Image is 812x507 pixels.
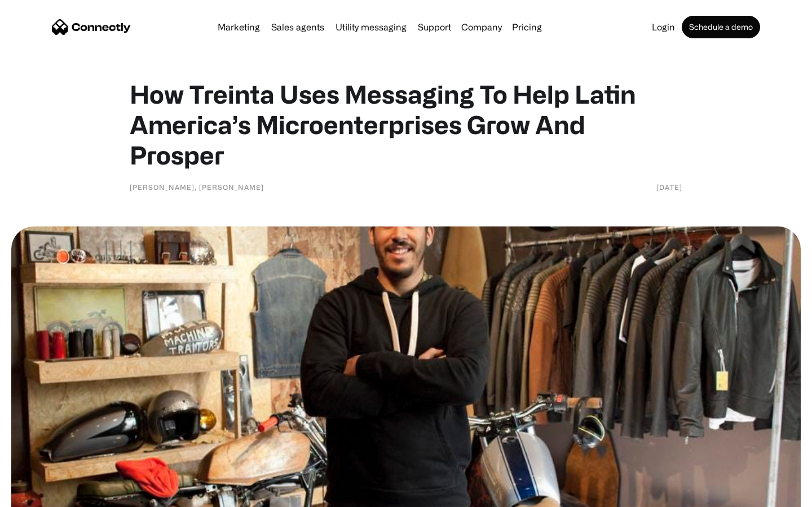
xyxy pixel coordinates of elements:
ul: Language list [23,487,68,503]
a: Schedule a demo [682,16,760,38]
div: Company [461,19,502,35]
h1: How Treinta Uses Messaging To Help Latin America’s Microenterprises Grow And Prosper [130,79,682,170]
div: [DATE] [656,181,682,193]
aside: Language selected: English [11,487,68,503]
a: Support [413,23,456,32]
a: Sales agents [267,23,329,32]
a: Login [647,23,679,32]
a: Pricing [507,23,546,32]
div: [PERSON_NAME], [PERSON_NAME] [130,181,264,193]
a: Utility messaging [331,23,411,32]
a: Marketing [213,23,264,32]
